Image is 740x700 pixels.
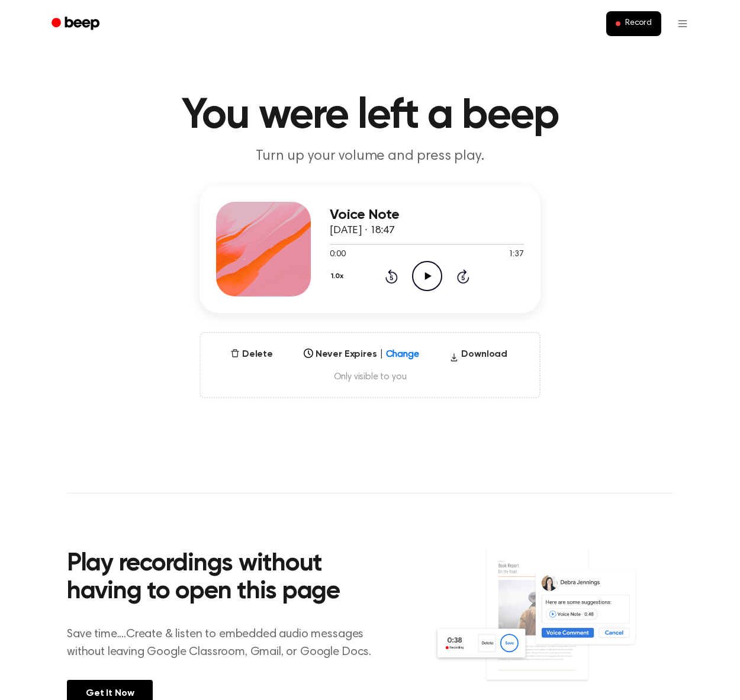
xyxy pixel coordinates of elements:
[330,249,345,261] span: 0:00
[67,95,673,137] h1: You were left a beep
[67,625,386,661] p: Save time....Create & listen to embedded audio messages without leaving Google Classroom, Gmail, ...
[67,550,386,607] h2: Play recordings without having to open this page
[43,12,110,36] a: Beep
[330,207,524,223] h3: Voice Note
[625,18,652,29] span: Record
[226,347,278,362] button: Delete
[668,9,697,38] button: Open menu
[143,147,597,166] p: Turn up your volume and press play.
[445,347,512,366] button: Download
[330,266,348,286] button: 1.0x
[215,371,525,383] span: Only visible to you
[509,249,524,261] span: 1:37
[606,11,661,36] button: Record
[330,225,395,236] span: [DATE] · 18:47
